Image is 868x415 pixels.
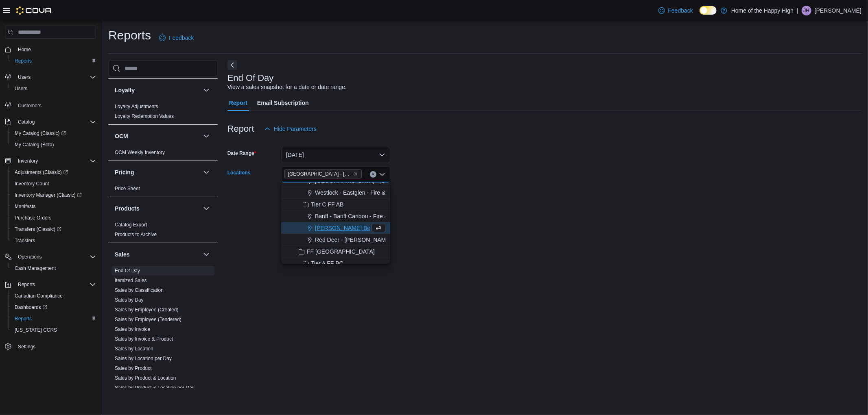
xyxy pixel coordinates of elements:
span: Washington CCRS [11,325,96,335]
a: Itemized Sales [115,278,147,283]
span: Hide Parameters [274,125,317,133]
button: Westlock - Eastglen - Fire & Flower [281,187,390,199]
img: Cova [16,7,52,15]
span: Transfers (Classic) [11,224,96,234]
span: Feedback [668,7,693,15]
button: Tier A FF BC [281,258,390,269]
p: [PERSON_NAME] [815,6,861,15]
button: Hide Parameters [261,121,320,137]
a: Reports [11,56,35,66]
button: Manifests [8,201,99,212]
span: Inventory [18,158,38,164]
button: Canadian Compliance [8,290,99,302]
a: Transfers (Classic) [8,224,99,235]
span: Purchase Orders [15,215,52,221]
a: Sales by Invoice & Product [115,336,173,342]
a: Products to Archive [115,232,157,237]
a: Sales by Invoice [115,326,150,332]
button: Banff - Banff Caribou - Fire & Flower [281,211,390,222]
span: Red Deer - [PERSON_NAME][GEOGRAPHIC_DATA] - Fire & Flower [315,236,490,244]
button: Clear input [370,171,376,178]
span: Purchase Orders [11,213,96,223]
button: Reports [15,280,38,289]
a: Sales by Classification [115,287,164,293]
span: Reports [11,314,96,324]
input: Dark Mode [700,6,717,15]
a: Sales by Day [115,297,144,303]
span: OCM Weekly Inventory [115,149,165,156]
a: Transfers (Classic) [11,224,65,234]
a: Dashboards [11,302,50,312]
span: [PERSON_NAME] Benchlands - Fire & Flower [315,224,432,232]
button: [PERSON_NAME] Benchlands - Fire & Flower [281,222,390,234]
span: Catalog [18,119,35,125]
button: Pricing [201,167,211,177]
a: Adjustments (Classic) [8,167,99,178]
span: Inventory Count [15,180,49,187]
div: OCM [108,148,218,161]
a: Sales by Employee (Tendered) [115,317,181,322]
button: Tier C FF AB [281,199,390,211]
a: Manifests [11,202,39,211]
p: Home of the Happy High [731,6,794,15]
h3: End Of Day [227,73,274,83]
span: Sales by Product [115,365,152,372]
span: Users [15,72,96,82]
a: Sales by Location [115,346,153,352]
button: Next [227,60,237,70]
button: Close list of options [379,171,385,178]
span: My Catalog (Beta) [11,140,96,150]
label: Locations [227,169,251,176]
label: Date Range [227,150,256,156]
span: Feedback [169,34,194,42]
button: Cash Management [8,263,99,274]
span: Reports [15,280,96,289]
span: Sales by Location per Day [115,355,172,362]
span: Adjustments (Classic) [15,169,68,176]
a: My Catalog (Classic) [11,128,69,138]
span: Users [15,85,27,92]
span: Operations [15,252,96,262]
a: Catalog Export [115,222,147,228]
span: My Catalog (Classic) [11,128,96,138]
span: Inventory Count [11,179,96,189]
span: Sales by Day [115,297,144,303]
span: Customers [15,100,96,110]
h3: Sales [115,250,130,259]
span: Home [18,46,31,53]
a: Sales by Product [115,365,152,371]
span: Report [229,95,247,111]
span: Sales by Classification [115,287,164,293]
button: Loyalty [115,86,200,94]
span: My Catalog (Classic) [15,130,66,137]
a: Home [15,45,34,54]
button: OCM [115,132,200,140]
button: Sales [201,250,211,259]
a: Inventory Count [11,179,52,189]
h3: Loyalty [115,86,135,94]
button: Inventory [2,155,99,167]
span: Transfers (Classic) [15,226,61,232]
span: Cash Management [15,265,56,272]
h1: Reports [108,27,151,43]
button: Settings [2,341,99,352]
span: Customers [18,102,42,109]
a: My Catalog (Classic) [8,128,99,139]
span: Sales by Employee (Created) [115,306,179,313]
span: FF [GEOGRAPHIC_DATA] [307,248,375,256]
button: Purchase Orders [8,212,99,224]
button: Reports [8,313,99,324]
a: Sales by Product & Location per Day [115,385,195,391]
span: Loyalty Redemption Values [115,113,174,120]
button: Customers [2,99,99,111]
span: Home [15,44,96,54]
button: Users [15,72,34,82]
span: Inventory Manager (Classic) [11,190,96,200]
span: Manifests [11,202,96,211]
span: Canadian Compliance [15,293,63,299]
a: Feedback [156,30,197,46]
span: Canadian Compliance [11,291,96,301]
